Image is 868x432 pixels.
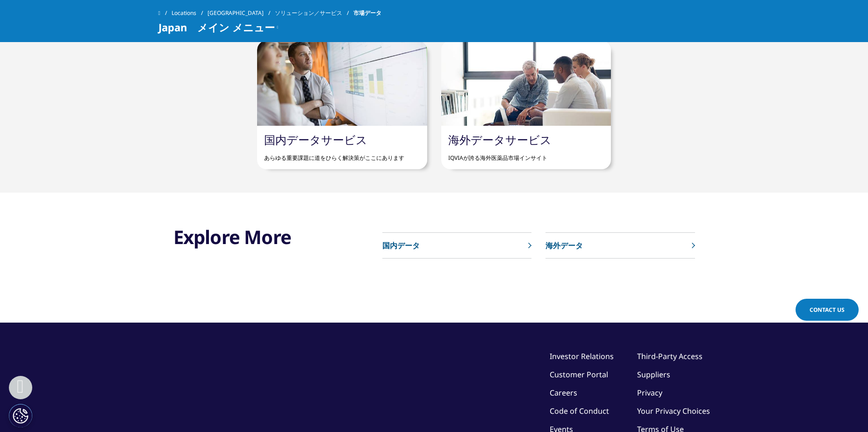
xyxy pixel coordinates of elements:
[550,406,609,416] a: Code of Conduct
[637,351,703,361] a: Third-Party Access
[637,406,710,416] a: Your Privacy Choices
[448,132,552,147] a: 海外データサービス
[172,5,208,22] a: Locations
[158,22,275,33] span: Japan メイン メニュー
[545,233,695,259] a: 海外データ
[382,233,531,259] a: 国内データ
[810,306,845,314] span: Contact Us
[264,132,367,147] a: 国内データサービス
[275,5,353,22] a: ソリューション／サービス
[637,388,662,398] a: Privacy
[208,5,275,22] a: [GEOGRAPHIC_DATA]
[550,351,614,361] a: Investor Relations
[545,240,583,251] p: 海外データ
[796,299,859,321] a: Contact Us
[173,225,330,249] h3: Explore More
[448,147,604,162] p: IQVIAが誇る海外医薬品市場インサイト
[637,369,670,380] a: Suppliers
[264,147,420,162] p: あらゆる重要課題に道をひらく解決策がここにあります
[353,5,381,22] span: 市場データ
[550,369,608,380] a: Customer Portal
[550,388,577,398] a: Careers
[9,404,32,427] button: Cookie 設定
[382,240,420,251] p: 国内データ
